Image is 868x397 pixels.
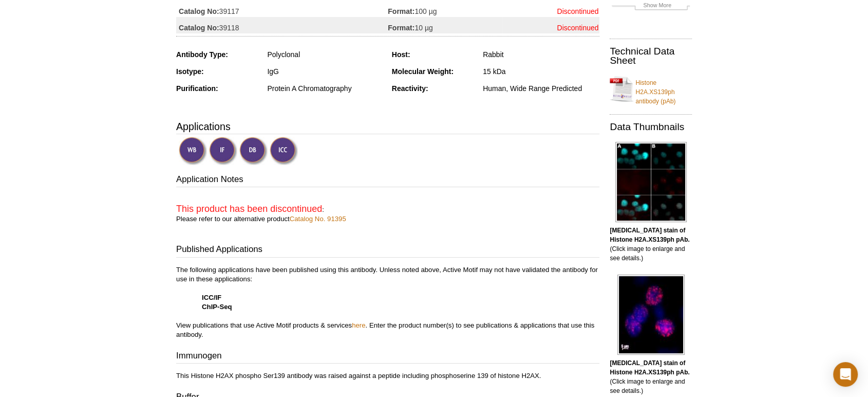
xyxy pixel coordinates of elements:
[388,1,502,17] td: 100 µg
[176,243,599,258] h3: Published Applications
[176,265,599,339] p: The following applications have been published using this antibody. Unless noted above, Active Mo...
[610,122,692,132] h2: Data Thumbnails
[392,84,428,93] strong: Reactivity:
[176,50,228,59] strong: Antibody Type:
[617,275,685,355] img: Histone H2A.XS139ph antibody (pAb) tested by immunofluorescence.
[290,215,346,223] a: Catalog No. 91395
[267,67,384,76] div: IgG
[176,67,204,76] strong: Isotype:
[610,358,692,395] p: (Click image to enlarge and see details.)
[392,50,410,59] strong: Host:
[202,294,221,301] strong: ICC/IF
[502,1,600,17] td: Discontinued
[267,84,384,93] div: Protein A Chromatography
[610,227,689,243] b: [MEDICAL_DATA] stain of Histone H2A.XS139ph pAb.
[502,17,600,33] td: Discontinued
[176,204,322,214] span: This product has been discontinued
[176,173,599,188] h3: Application Notes
[176,119,599,134] h3: Applications
[833,362,858,387] div: Open Intercom Messenger
[179,23,219,32] strong: Catalog No:
[483,84,599,93] div: Human, Wide Range Predicted
[176,371,599,381] p: This Histone H2AX phospho Ser139 antibody was raised against a peptide including phosphoserine 13...
[209,137,237,165] img: Immunofluorescence Validated
[270,137,298,165] img: Immunocytochemistry Validated
[202,303,232,311] strong: ChIP-Seq
[176,1,388,17] td: 39117
[388,23,414,32] strong: Format:
[239,137,268,165] img: Dot Blot Validated
[176,84,218,93] strong: Purification:
[179,7,219,16] strong: Catalog No:
[352,321,365,329] a: here
[267,50,384,59] div: Polyclonal
[610,47,692,65] h2: Technical Data Sheet
[612,1,690,12] a: Show More
[615,142,687,222] img: Histone H2A.XS139ph antibody (pAb) tested by immunofluorescence.
[610,226,692,263] p: (Click image to enlarge and see details.)
[176,17,388,33] td: 39118
[392,67,454,76] strong: Molecular Weight:
[179,137,207,165] img: Western Blot Validated
[483,50,599,59] div: Rabbit
[483,67,599,76] div: 15 kDa
[176,350,599,364] h3: Immunogen
[610,72,692,106] a: Histone H2A.XS139ph antibody (pAb)
[388,17,502,33] td: 10 µg
[388,7,414,16] strong: Format:
[176,195,599,233] p: : Please refer to our alternative product
[610,359,689,376] b: [MEDICAL_DATA] stain of Histone H2A.XS139ph pAb.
